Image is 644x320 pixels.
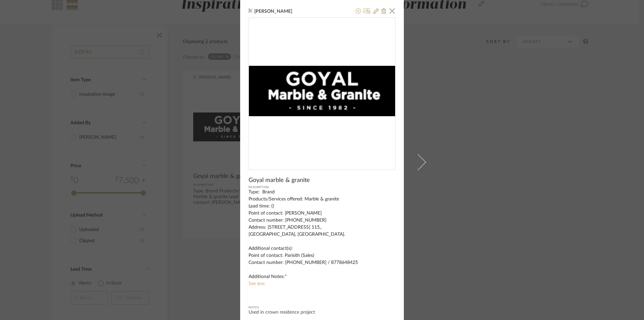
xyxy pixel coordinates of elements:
[249,189,395,280] div: Type: Brand Products/Services offered: Marble & granite Lead time: () Point of contact: [PERSON_N...
[249,66,395,116] img: 0bf4a069-5959-4f61-b3f5-45cb146f57a1_436x436.jpg
[249,281,265,286] a: See less
[254,8,303,14] span: [PERSON_NAME]
[249,304,395,311] div: Notes
[249,18,395,164] div: 0
[385,4,399,17] button: Close
[249,309,395,316] div: Used in crown residence project
[249,177,310,184] span: Goyal marble & granite
[249,184,395,191] div: Description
